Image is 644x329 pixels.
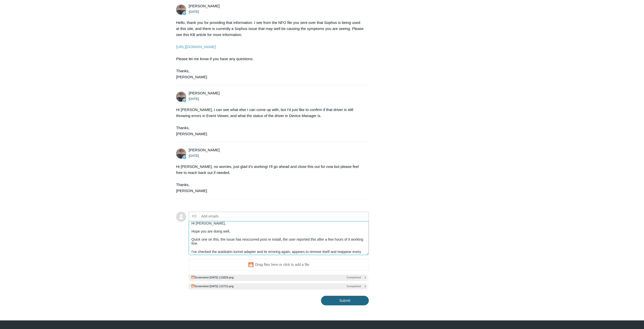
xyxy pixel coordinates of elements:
[189,97,199,101] time: 09/24/2025, 16:05
[189,10,199,14] time: 09/23/2025, 17:42
[176,45,216,49] a: [URL][DOMAIN_NAME]
[176,107,364,137] div: Hi [PERSON_NAME], I can see what else I can come up with, but I'd just like to confirm if that dr...
[176,164,364,194] div: Hi [PERSON_NAME], no worries, just glad it's working! I'll go ahead and close this out for now bu...
[365,284,366,288] span: x
[365,275,366,280] span: x
[189,148,220,152] span: Matt Robinson
[176,20,364,80] div: Hello, thank you for providing that information. I see from the NFO file you sent over that Sopho...
[189,91,220,95] span: Matt Robinson
[347,284,361,288] span: Completed
[347,275,361,280] span: Completed
[189,4,220,8] span: Matt Robinson
[189,154,199,158] time: 09/24/2025, 16:15
[189,221,369,255] textarea: Add your reply
[321,296,369,305] input: Submit
[199,212,253,220] input: Add emails
[192,212,197,220] label: CC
